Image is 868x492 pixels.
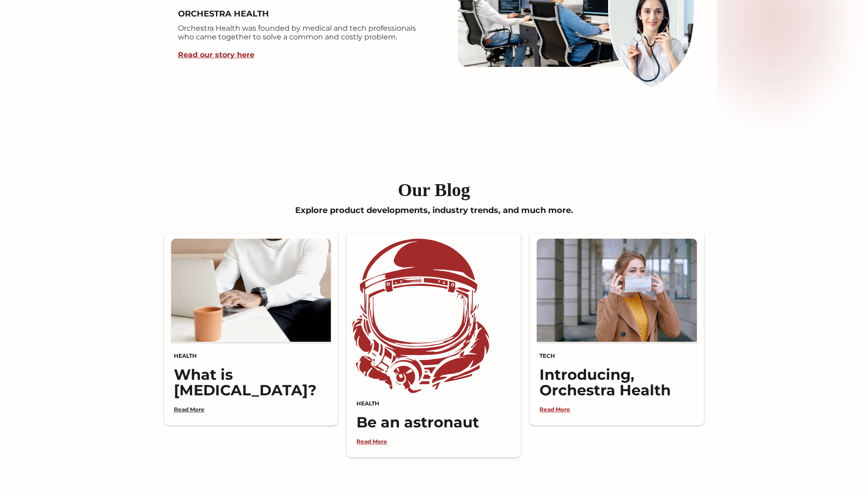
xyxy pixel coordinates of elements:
[178,9,269,19] div: ORCHESTRA HEALTH
[352,415,516,430] h5: Be an astronaut
[535,350,699,362] div: Tech
[169,367,333,398] h5: What is [MEDICAL_DATA]?
[352,438,387,445] a: Read More
[178,24,425,41] p: Orchestra Health was founded by medical and tech professionals who came together to solve a commo...
[352,397,516,410] div: Health
[352,239,489,393] img: Be an astronaut
[535,239,699,345] img: Introducing, Orchestra Health
[160,179,709,201] h2: Our Blog
[178,50,254,59] a: Read our story here
[169,406,205,413] a: Read More
[535,367,699,398] h5: Introducing, Orchestra Health
[169,239,333,345] img: What is Perioperative Care?
[535,406,570,413] a: Read More
[160,206,709,234] div: Explore product developments, industry trends, and much more.
[169,350,333,362] div: Health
